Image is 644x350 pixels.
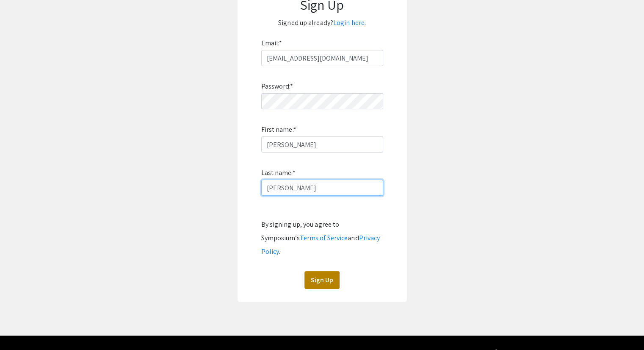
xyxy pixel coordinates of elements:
p: Signed up already? [246,16,398,30]
div: By signing up, you agree to Symposium’s and . [261,218,383,258]
a: Terms of Service [300,233,348,242]
label: Last name: [261,166,296,180]
label: Email: [261,36,282,50]
label: First name: [261,123,296,136]
label: Password: [261,80,293,93]
a: Login here. [333,18,366,27]
button: Sign Up [304,271,340,289]
iframe: Chat [6,312,36,344]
